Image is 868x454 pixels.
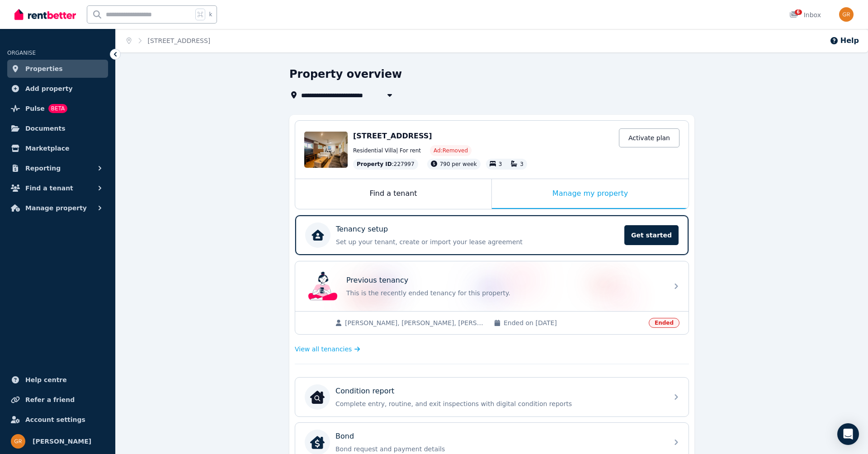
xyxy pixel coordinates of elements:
a: Documents [7,119,108,137]
nav: Breadcrumb [116,29,221,52]
img: Previous tenancy [308,272,337,301]
a: Refer a friend [7,391,108,409]
span: k [209,11,212,18]
span: BETA [48,104,67,113]
span: Help centre [25,374,67,385]
span: 3 [499,161,502,167]
a: Activate plan [619,128,679,147]
span: [PERSON_NAME] [33,436,91,447]
span: Reporting [25,163,61,174]
p: Complete entry, routine, and exit inspections with digital condition reports [335,399,663,408]
span: [STREET_ADDRESS] [353,132,432,140]
span: Add property [25,83,73,94]
p: Condition report [335,386,394,397]
a: Add property [7,80,108,98]
img: Guy Rotenberg [839,7,854,22]
div: Manage my property [492,179,689,209]
span: Property ID [357,161,392,168]
a: [STREET_ADDRESS] [148,37,211,44]
span: Ended [649,318,679,328]
span: Find a tenant [25,183,73,194]
span: Pulse [25,103,45,114]
div: Find a tenant [295,179,491,209]
span: Manage property [25,203,87,213]
a: Marketplace [7,139,108,157]
img: Condition report [310,390,325,404]
span: 6 [795,9,802,15]
span: Residential Villa | For rent [353,147,421,154]
a: Tenancy setupSet up your tenant, create or import your lease agreementGet started [295,215,689,255]
p: Tenancy setup [336,224,388,235]
a: Condition reportCondition reportComplete entry, routine, and exit inspections with digital condit... [295,378,689,416]
img: Bond [310,435,325,449]
div: Inbox [789,10,821,19]
a: Properties [7,60,108,78]
p: Bond [335,431,354,442]
span: [PERSON_NAME], [PERSON_NAME], [PERSON_NAME] [345,318,485,327]
h1: Property overview [289,67,402,81]
span: Refer a friend [25,394,75,405]
button: Manage property [7,199,108,217]
span: Account settings [25,414,85,425]
span: View all tenancies [295,345,352,354]
span: Documents [25,123,66,134]
a: Previous tenancyPrevious tenancyThis is the recently ended tenancy for this property. [295,261,689,311]
span: Get started [624,225,679,245]
button: Help [830,35,859,46]
a: PulseBETA [7,99,108,118]
img: RentBetter [14,8,76,21]
button: Find a tenant [7,179,108,197]
a: Help centre [7,371,108,389]
span: Marketplace [25,143,69,154]
div: Open Intercom Messenger [837,423,859,445]
span: Ad: Removed [434,147,468,154]
span: 790 per week [440,161,477,167]
span: ORGANISE [7,50,36,56]
p: Previous tenancy [346,275,408,286]
span: Properties [25,63,63,74]
span: 3 [520,161,524,167]
img: Guy Rotenberg [11,434,25,449]
a: Account settings [7,411,108,429]
button: Reporting [7,159,108,177]
span: Ended on [DATE] [504,318,643,327]
p: Bond request and payment details [335,445,663,454]
p: Set up your tenant, create or import your lease agreement [336,237,619,246]
a: View all tenancies [295,345,360,354]
div: : 227997 [353,159,418,170]
p: This is the recently ended tenancy for this property. [346,288,663,298]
